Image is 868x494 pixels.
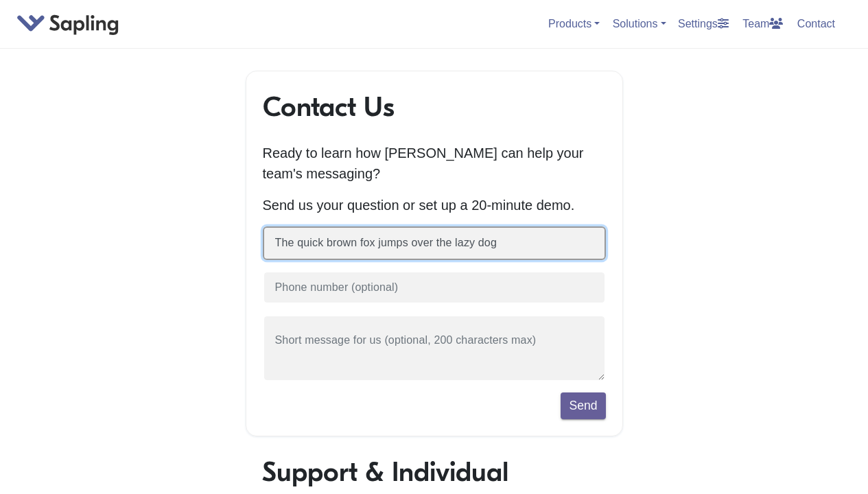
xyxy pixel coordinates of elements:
[263,143,606,184] p: Ready to learn how [PERSON_NAME] can help your team's messaging?
[263,271,606,305] input: Phone number (optional)
[548,18,600,30] a: Products
[561,392,605,419] button: Send
[263,195,606,215] p: Send us your question or set up a 20-minute demo.
[672,12,734,35] a: Settings
[737,12,788,35] a: Team
[263,91,606,123] h1: Contact Us
[263,226,606,260] input: Business email (required)
[613,18,666,30] a: Solutions
[792,12,841,35] a: Contact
